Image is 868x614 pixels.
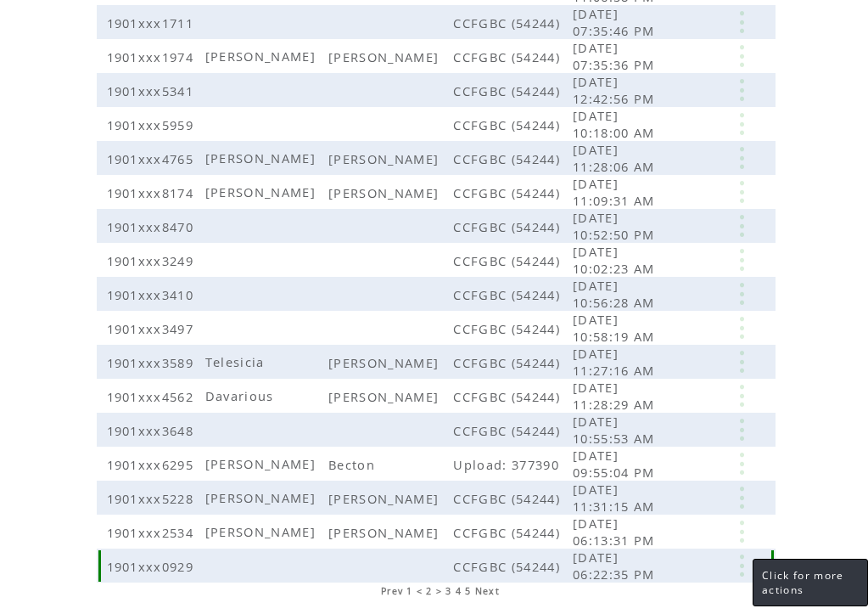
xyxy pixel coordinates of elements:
span: CCFGBC (54244) [453,490,564,507]
span: [DATE] 06:13:31 PM [573,515,659,549]
span: CCFGBC (54244) [453,320,564,337]
span: 1901xxx6295 [107,456,199,473]
span: [DATE] 10:02:23 AM [573,243,659,277]
span: 1901xxx3410 [107,286,199,303]
span: 1901xxx0929 [107,558,199,575]
span: CCFGBC (54244) [453,150,564,167]
span: CCFGBC (54244) [453,116,564,133]
span: CCFGBC (54244) [453,422,564,439]
span: CCFGBC (54244) [453,184,564,201]
span: [DATE] 07:35:36 PM [573,39,659,73]
span: Becton [328,456,379,473]
span: [DATE] 11:09:31 AM [573,175,659,209]
span: CCFGBC (54244) [453,14,564,31]
span: 1901xxx3497 [107,320,199,337]
span: 1901xxx4562 [107,388,199,405]
span: 1901xxx5341 [107,82,199,99]
span: [DATE] 11:31:15 AM [573,481,659,515]
span: [PERSON_NAME] [205,455,320,472]
span: 1901xxx3589 [107,354,199,371]
span: [DATE] 10:55:53 AM [573,413,659,447]
span: < 2 > [417,585,443,597]
a: Prev [381,585,403,597]
span: [PERSON_NAME] [205,149,320,166]
span: CCFGBC (54244) [453,558,564,575]
span: Telesicia [205,353,269,370]
span: 1901xxx8174 [107,184,199,201]
span: [PERSON_NAME] [328,490,443,507]
span: 1901xxx3249 [107,252,199,269]
a: Next [475,585,500,597]
span: [PERSON_NAME] [205,48,320,65]
span: [DATE] 06:22:35 PM [573,549,659,583]
span: CCFGBC (54244) [453,82,564,99]
span: CCFGBC (54244) [453,286,564,303]
a: 5 [465,585,471,597]
span: [PERSON_NAME] [328,184,443,201]
span: [PERSON_NAME] [205,523,320,540]
span: 1901xxx5959 [107,116,199,133]
span: 1901xxx1974 [107,48,199,65]
span: Davarious [205,387,278,404]
span: [DATE] 10:56:28 AM [573,277,659,311]
span: [PERSON_NAME] [205,489,320,506]
span: CCFGBC (54244) [453,48,564,65]
span: [DATE] 12:42:56 PM [573,73,659,107]
span: [DATE] 10:58:19 AM [573,311,659,345]
span: [DATE] 07:35:46 PM [573,5,659,39]
span: [PERSON_NAME] [328,48,443,65]
span: CCFGBC (54244) [453,388,564,405]
span: 1901xxx3648 [107,422,199,439]
span: 1901xxx1711 [107,14,199,31]
span: CCFGBC (54244) [453,524,564,541]
span: Upload: 377390 [453,456,563,473]
span: 1901xxx2534 [107,524,199,541]
a: 3 [445,585,451,597]
span: CCFGBC (54244) [453,252,564,269]
span: [PERSON_NAME] [205,183,320,200]
span: CCFGBC (54244) [453,218,564,235]
span: [DATE] 11:28:29 AM [573,379,659,413]
span: [DATE] 11:28:06 AM [573,141,659,175]
span: [DATE] 09:55:04 PM [573,447,659,481]
span: [DATE] 10:52:50 PM [573,209,659,243]
span: [PERSON_NAME] [328,524,443,541]
span: [DATE] 10:18:00 AM [573,107,659,141]
span: Click for more actions [762,568,844,597]
span: [PERSON_NAME] [328,150,443,167]
span: 1901xxx4765 [107,150,199,167]
span: 1901xxx5228 [107,490,199,507]
span: CCFGBC (54244) [453,354,564,371]
span: [PERSON_NAME] [328,354,443,371]
span: 1901xxx8470 [107,218,199,235]
span: [DATE] 11:27:16 AM [573,345,659,379]
a: 1 [406,585,412,597]
span: [PERSON_NAME] [328,388,443,405]
a: 4 [456,585,462,597]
